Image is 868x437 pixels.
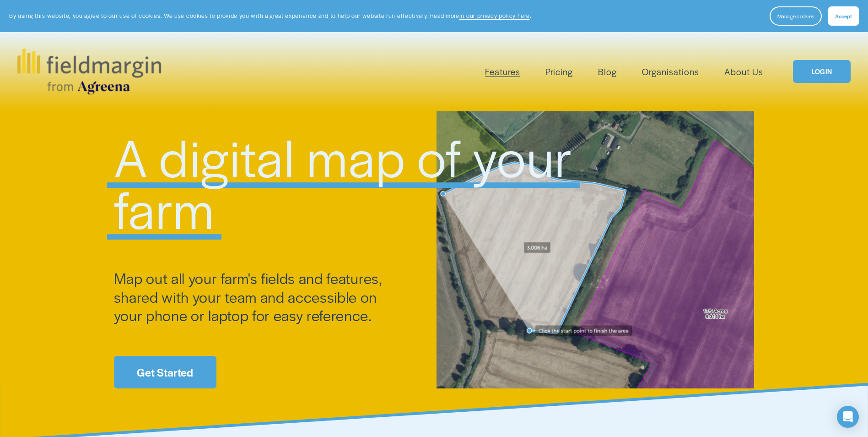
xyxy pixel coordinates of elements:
span: Manage cookies [777,12,814,20]
p: By using this website, you agree to our use of cookies. We use cookies to provide you with a grea... [9,11,531,20]
img: fieldmargin.com [17,49,161,94]
div: Open Intercom Messenger [837,406,859,428]
a: Organisations [642,64,699,79]
span: Accept [835,12,852,20]
button: Accept [828,6,859,26]
a: in our privacy policy here [459,11,530,20]
button: Manage cookies [770,6,822,26]
a: Blog [598,64,617,79]
a: About Us [724,64,763,79]
a: Pricing [545,64,573,79]
span: Features [485,65,520,78]
a: folder dropdown [485,64,520,79]
span: Map out all your farm's fields and features, shared with your team and accessible on your phone o... [114,268,386,326]
a: Get Started [114,356,216,388]
a: LOGIN [793,60,851,83]
span: A digital map of your farm [114,120,585,244]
